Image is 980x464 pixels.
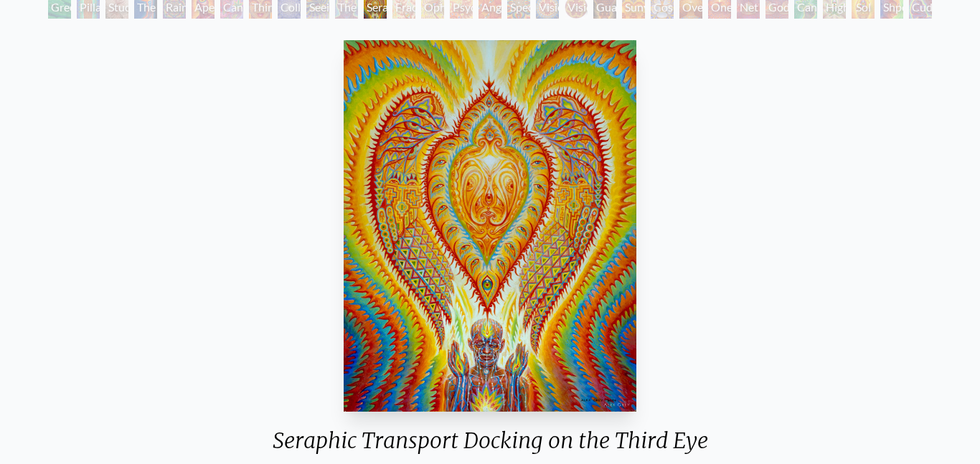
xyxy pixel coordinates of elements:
img: Seraphic-Transport-Docking-on-the-Third-Eye-2004-Alex-Grey-watermarked.jpg [344,40,636,412]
